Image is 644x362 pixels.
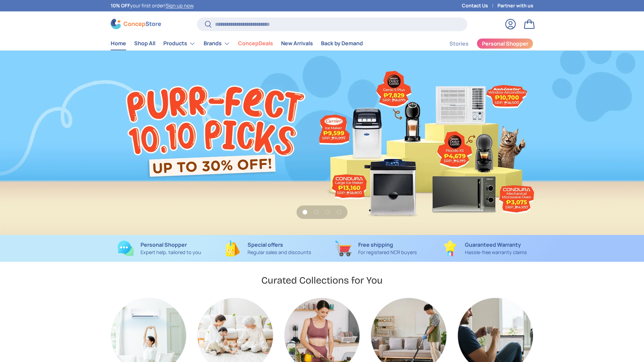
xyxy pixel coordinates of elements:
[358,249,417,256] p: For registered NCR buyers
[111,37,126,50] a: Home
[465,241,521,248] strong: Guaranteed Warranty
[141,241,187,248] strong: Personal Shopper
[166,2,193,9] a: Sign up now
[321,37,363,50] a: Back by Demand
[219,240,317,256] a: Special offers Regular sales and discounts
[482,41,528,46] span: Personal Shopper
[141,249,201,256] p: Expert help, tailored to you
[449,37,469,50] a: Stories
[497,2,533,9] a: Partner with us
[327,240,425,256] a: Free shipping For registered NCR buyers
[134,37,155,50] a: Shop All
[111,2,195,9] p: your first order! .
[238,37,273,50] a: ConcepDeals
[358,241,393,248] strong: Free shipping
[159,37,200,50] summary: Products
[436,240,533,256] a: Guaranteed Warranty Hassle-free warranty claims
[248,241,283,248] strong: Special offers
[248,249,311,256] p: Regular sales and discounts
[477,38,533,49] a: Personal Shopper
[163,37,196,50] a: Products
[111,2,130,9] strong: 10% OFF
[261,274,383,287] h2: Curated Collections for You
[204,37,230,50] a: Brands
[281,37,313,50] a: New Arrivals
[462,2,497,9] a: Contact Us
[433,37,533,50] nav: Secondary
[200,37,234,50] summary: Brands
[111,19,161,29] img: ConcepStore
[111,240,208,256] a: Personal Shopper Expert help, tailored to you
[465,249,527,256] p: Hassle-free warranty claims
[111,37,363,50] nav: Primary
